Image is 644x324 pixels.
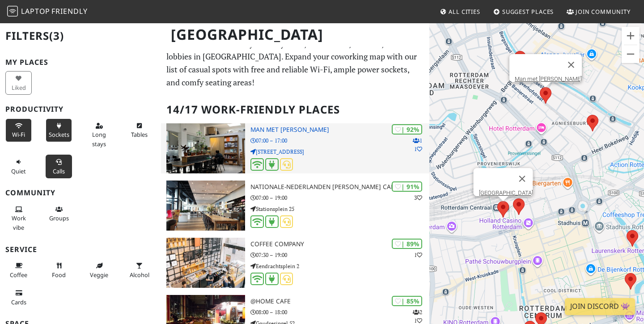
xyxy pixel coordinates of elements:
[126,258,153,282] button: Alcohol
[12,214,26,231] span: People working
[49,28,64,43] span: (3)
[512,168,533,189] button: Close
[392,181,422,192] div: | 91%
[130,271,149,279] span: Alcohol
[126,118,153,142] button: Tables
[449,8,480,16] span: All Cities
[479,189,533,196] a: [GEOGRAPHIC_DATA]
[250,240,429,248] h3: Coffee Company
[5,245,156,254] h3: Service
[392,296,422,306] div: | 85%
[51,6,87,16] span: Friendly
[46,202,72,226] button: Groups
[53,167,65,175] span: Video/audio calls
[250,308,429,316] p: 08:00 – 18:00
[622,45,640,63] button: Zoom out
[49,130,69,139] span: Power sockets
[5,202,32,235] button: Work vibe
[5,286,32,309] button: Cards
[49,214,69,222] span: Group tables
[5,155,32,178] button: Quiet
[5,189,156,197] h3: Community
[622,27,640,45] button: Zoom in
[86,258,112,282] button: Veggie
[90,271,108,279] span: Veggie
[92,130,106,147] span: Long stays
[502,8,554,16] span: Suggest Places
[166,123,245,173] img: Man met bril koffie
[392,239,422,249] div: | 89%
[250,194,429,202] p: 07:00 – 19:00
[250,126,429,134] h3: Man met [PERSON_NAME]
[414,251,422,259] p: 1
[11,298,26,306] span: Credit cards
[5,118,32,142] button: Wi-Fi
[414,194,422,202] p: 3
[515,76,582,82] a: Man met [PERSON_NAME]
[166,238,245,288] img: Coffee Company
[7,4,88,20] a: LaptopFriendly LaptopFriendly
[560,54,582,76] button: Close
[166,38,424,89] p: The best work and study-friendly cafes, restaurants, libraries, and hotel lobbies in [GEOGRAPHIC_...
[250,298,429,305] h3: @Home Cafe
[161,123,429,173] a: Man met bril koffie | 92% 11 Man met [PERSON_NAME] 07:00 – 17:00 [STREET_ADDRESS]
[161,181,429,231] a: Nationale-Nederlanden Douwe Egberts Café | 91% 3 Nationale-Nederlanden [PERSON_NAME] Café 07:00 –...
[21,6,50,16] span: Laptop
[166,181,245,231] img: Nationale-Nederlanden Douwe Egberts Café
[250,136,429,145] p: 07:00 – 17:00
[10,271,27,279] span: Coffee
[46,118,72,142] button: Sockets
[52,271,66,279] span: Food
[5,258,32,282] button: Coffee
[7,6,18,17] img: LaptopFriendly
[46,258,72,282] button: Food
[250,183,429,191] h3: Nationale-Nederlanden [PERSON_NAME] Café
[436,4,484,20] a: All Cities
[46,155,72,178] button: Calls
[5,22,156,50] h2: Filters
[5,105,156,114] h3: Productivity
[392,124,422,135] div: | 92%
[164,22,428,47] h1: [GEOGRAPHIC_DATA]
[5,58,156,67] h3: My Places
[413,136,422,153] p: 1 1
[86,118,112,151] button: Long stays
[131,130,148,139] span: Work-friendly tables
[12,130,25,139] span: Stable Wi-Fi
[490,4,558,20] a: Suggest Places
[166,96,424,123] h2: 14/17 Work-Friendly Places
[250,262,429,270] p: Eendrachtsplein 2
[161,238,429,288] a: Coffee Company | 89% 1 Coffee Company 07:30 – 19:00 Eendrachtsplein 2
[563,4,634,20] a: Join Community
[576,8,631,16] span: Join Community
[250,147,429,156] p: [STREET_ADDRESS]
[250,251,429,259] p: 07:30 – 19:00
[250,205,429,213] p: Stationsplein 25
[11,167,26,175] span: Quiet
